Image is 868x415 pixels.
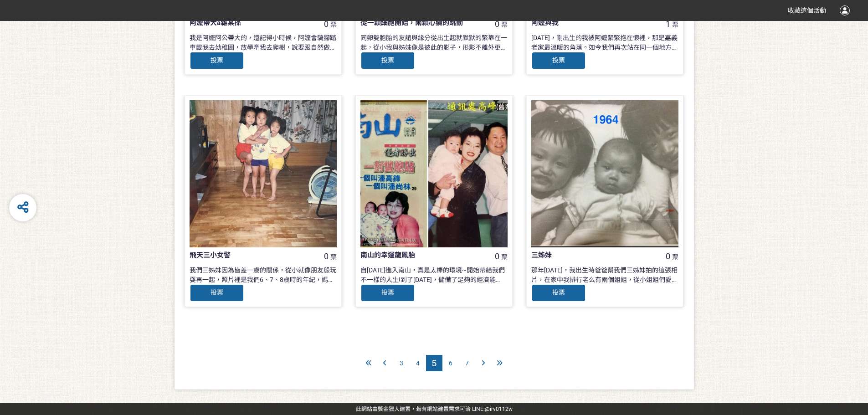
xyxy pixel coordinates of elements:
div: 南山的幸運龍鳳胎 [360,250,478,261]
div: 阿嬤帶大a雜某孫 [190,18,307,28]
span: 票 [330,253,337,261]
span: 可洽 LINE: [356,406,513,412]
div: 那年[DATE]，我出生時爸爸幫我們三姊妹拍的這張相片，在家中我排行老么有兩個姐姐，從小姐姐們愛我保護我至今[DATE][DATE]我們的感情依然深厚，去年[DATE]我和姐姐們再拍一張回憶復刻... [531,266,678,284]
span: 票 [501,21,508,28]
div: [DATE]，剛出生的我被阿嬤緊緊抱在懷裡，那是嘉義老家最溫暖的角落。如今我們再次站在同一個地方，換我摟著年邁的阿嬤。時光在我們身上留下痕跡，她的身影變得瘦小，我也從小嬰兒長成大人。這兩張照片，... [531,33,678,51]
span: 4 [416,359,420,367]
span: 0 [666,251,670,261]
div: 自[DATE]進入南山，真是太棒的環境~開始帶給我們不一樣的人生!到了[DATE]，儲備了足夠的經濟能力，再喜獲一對龍鳳兒女，感念南山的一切，決定以南山(高峰)([PERSON_NAME])同音... [360,266,508,284]
span: 7 [465,359,469,367]
div: 阿嬤與我 [531,18,649,28]
span: 投票 [552,56,565,64]
span: 票 [330,21,337,28]
span: 0 [495,251,499,261]
span: 投票 [211,289,223,296]
a: 南山的幸運龍鳳胎0票自[DATE]進入南山，真是太棒的環境~開始帶給我們不一樣的人生!到了[DATE]，儲備了足夠的經濟能力，再喜獲一對龍鳳兒女，感念南山的一切，決定以南山(高峰)([PERSO... [355,95,513,307]
span: 0 [324,19,329,29]
span: 5 [431,358,437,369]
div: 從一顆細胞開始，兩顆心臟的跳動 [360,18,478,28]
a: 三姊妹0票那年[DATE]，我出生時爸爸幫我們三姊妹拍的這張相片，在家中我排行老么有兩個姐姐，從小姐姐們愛我保護我至今[DATE][DATE]我們的感情依然深厚，去年[DATE]我和姐姐們再拍一... [526,95,683,307]
a: 飛天三小女警0票我們三姊妹因為皆差一歲的關係，從小就像朋友般玩耍再一起，照片裡是我們6、7、8歲時的年紀，媽媽為了方便區分我們的衣服，從小我們就一人選一種顏色，公平又不會爭吵。小時候的卡通角色剛... [185,95,342,307]
div: 同卵雙胞胎的友誼與緣分從出生起就默默的緊靠在一起，從小我與姊姊像是彼此的影子，形影不離外更是彼此生活中最好的朋友，上學時也刻意同班只為黏在一塊；而自小時候開始總是有非常多照片不約而同的比YA、畫... [360,33,508,51]
span: 票 [672,21,678,28]
span: 3 [400,359,403,367]
div: 我是阿嬤阿公帶大的，還記得小時候，阿嬤會騎腳踏車載我去幼稚園，放學牽我去爬樹，說要跟自然做朋友。那時我在樹上許願快快長大，現在我25歲了，她的記憶遠不如從前，雖然她記得的事情不多，但還是每天煮ㄧ... [190,33,337,51]
span: 投票 [552,289,565,296]
span: 投票 [381,56,394,64]
span: 票 [672,253,678,261]
a: 此網站由獎金獵人建置，若有網站建置需求 [356,406,460,412]
div: 飛天三小女警 [190,250,307,261]
span: 收藏這個活動 [788,7,826,14]
span: 0 [324,251,329,261]
span: 投票 [381,289,394,296]
span: 6 [449,359,452,367]
div: 我們三姊妹因為皆差一歲的關係，從小就像朋友般玩耍再一起，照片裡是我們6、7、8歲時的年紀，媽媽為了方便區分我們的衣服，從小我們就一人選一種顏色，公平又不會爭吵。小時候的卡通角色剛好都是三種顏色來... [190,266,337,284]
div: 三姊妹 [531,250,649,261]
span: 1 [666,19,670,29]
a: @irv0112w [485,406,513,412]
span: 票 [501,253,508,261]
span: 投票 [211,56,223,64]
span: 0 [495,19,499,29]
